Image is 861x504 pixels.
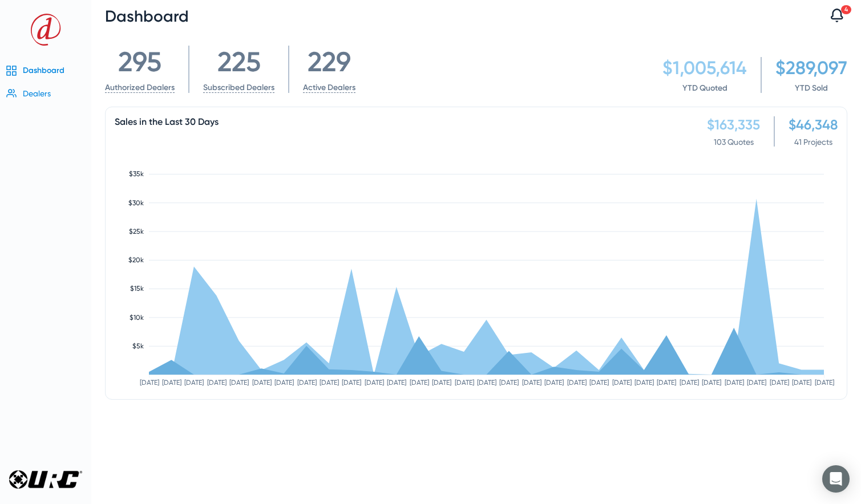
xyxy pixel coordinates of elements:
[477,379,496,387] text: [DATE]
[130,314,144,322] text: $10k
[9,470,82,489] img: URC_638029147302078744.png
[303,83,355,93] a: Active Dealers
[822,465,850,493] div: Open Intercom Messenger
[499,379,519,387] text: [DATE]
[105,7,189,26] span: Dashboard
[203,83,274,93] a: Subscribed Dealers
[115,116,219,127] span: Sales in the Last 30 Days
[162,379,181,387] text: [DATE]
[432,379,451,387] text: [DATE]
[23,66,64,75] span: Dashboard
[229,379,249,387] text: [DATE]
[455,379,474,387] text: [DATE]
[274,379,294,387] text: [DATE]
[387,379,406,387] text: [DATE]
[707,137,760,147] span: 103 Quotes
[132,342,144,350] text: $5k
[682,83,727,93] a: YTD Quoted
[789,116,838,133] div: $46,348
[203,46,274,78] div: 225
[320,379,339,387] text: [DATE]
[707,116,760,133] div: $163,335
[612,379,632,387] text: [DATE]
[815,379,834,387] text: [DATE]
[129,170,144,178] text: $35k
[662,57,747,79] div: $1,005,614
[252,379,272,387] text: [DATE]
[365,379,384,387] text: [DATE]
[702,379,721,387] text: [DATE]
[105,46,175,78] div: 295
[775,57,847,79] div: $289,097
[23,89,51,98] span: Dealers
[789,137,838,147] span: 41 Projects
[680,379,699,387] text: [DATE]
[747,379,766,387] text: [DATE]
[522,379,541,387] text: [DATE]
[567,379,587,387] text: [DATE]
[795,83,828,93] a: YTD Sold
[342,379,361,387] text: [DATE]
[410,379,429,387] text: [DATE]
[207,379,227,387] text: [DATE]
[184,379,204,387] text: [DATE]
[105,83,175,93] a: Authorized Dealers
[544,379,564,387] text: [DATE]
[128,199,144,207] text: $30k
[589,379,609,387] text: [DATE]
[770,379,789,387] text: [DATE]
[128,256,144,264] text: $20k
[130,284,144,292] text: $15k
[140,379,159,387] text: [DATE]
[129,227,144,235] text: $25k
[303,46,355,78] div: 229
[297,379,317,387] text: [DATE]
[792,379,811,387] text: [DATE]
[634,379,654,387] text: [DATE]
[657,379,676,387] text: [DATE]
[725,379,744,387] text: [DATE]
